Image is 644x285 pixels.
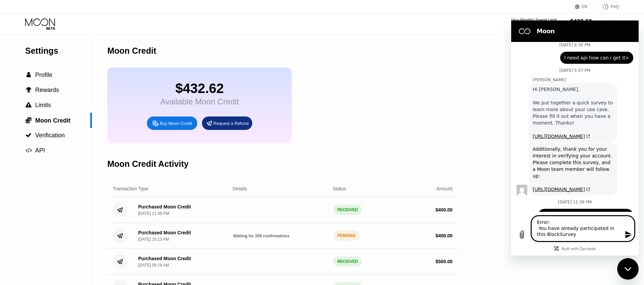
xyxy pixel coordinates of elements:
div: Visa Monthly Spend Limit [511,18,556,22]
div: Buy Moon Credit [147,116,197,130]
div: Moon Credit [107,46,156,56]
span:  [25,147,32,153]
div: [DATE] 06:18 AM [138,263,169,268]
div: RECEIVED [333,205,362,215]
span: Limits [35,102,51,108]
iframe: Button to launch messaging window, conversation in progress [617,258,639,280]
span: API [35,147,45,154]
span:  [26,72,31,78]
div:  [25,117,32,124]
div: RECEIVED [333,256,362,267]
div: Buy Moon Credit [160,121,192,126]
span:  [25,117,32,124]
span: Profile [35,72,52,78]
div: Moon Credit Activity [107,159,189,169]
div: [DATE] 10:13 AM [138,237,169,242]
div: Available Moon Credit [160,97,239,106]
span: Rewards [35,87,59,93]
div: Request a Refund [213,121,249,126]
div: Purchased Moon Credit [138,204,191,209]
div: Purchased Moon Credit [138,256,191,261]
span: Verification [35,132,65,139]
div: Visa Monthly Spend Limit$3,196.92/$4,000.00 [511,18,556,30]
div: $432.62 [570,18,592,25]
span: Moon Credit [35,117,70,124]
div: Amount [436,186,452,191]
div:  [25,132,32,138]
div: $ 400.00 [435,207,452,212]
div: $432.62Moon Credit [570,18,592,30]
span:  [25,132,32,138]
div: PENDING [333,231,360,241]
div: EN [575,3,595,10]
div: $ 500.00 [435,259,452,264]
span:  [25,102,32,108]
span:  [26,87,32,93]
div: Transaction Type [113,186,149,191]
div: Status [333,186,346,191]
div:  [25,72,32,78]
div: [DATE] 11:38 PM [138,211,169,216]
div: EN [582,4,588,9]
div: Settings [25,46,92,56]
div: Request a Refund [202,116,252,130]
iframe: Messaging window [511,20,639,255]
div:  [25,102,32,108]
span: Waiting for 200 confirmations [233,234,289,238]
div: FAQ [595,3,619,10]
div: Purchased Moon Credit [138,230,191,235]
div: $432.62 [160,81,239,96]
div: $ 400.00 [435,233,452,238]
div:  [25,87,32,93]
div: Details [233,186,247,191]
div: FAQ [611,4,619,9]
